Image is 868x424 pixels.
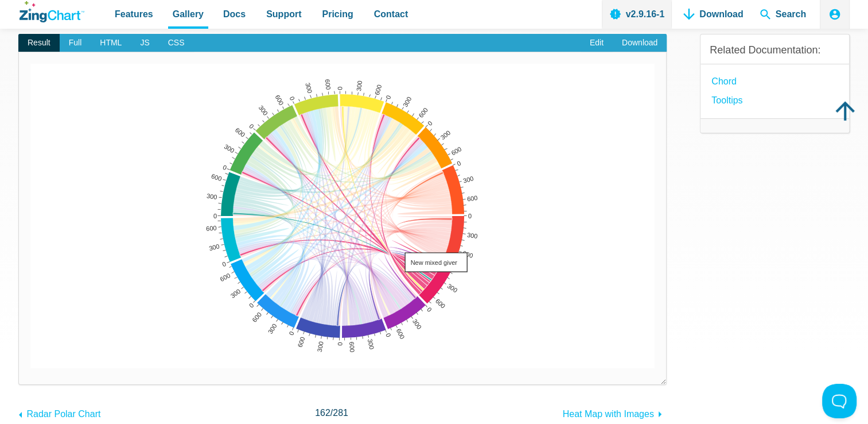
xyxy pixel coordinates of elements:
[131,34,158,52] span: JS
[91,34,131,52] span: HTML
[581,34,613,52] a: Edit
[26,409,100,419] span: Radar Polar Chart
[374,6,408,22] span: Contact
[315,405,348,421] span: /
[711,74,737,89] a: Chord
[563,409,654,419] span: Heat Map with Images
[711,92,742,108] a: Tooltips
[822,384,857,418] iframe: Toggle Customer Support
[266,6,301,22] span: Support
[563,403,667,422] a: Heat Map with Images
[613,34,667,52] a: Download
[60,34,91,52] span: Full
[18,34,60,52] span: Result
[20,1,84,22] a: ZingChart Logo. Click to return to the homepage
[173,6,204,22] span: Gallery
[223,6,246,22] span: Docs
[115,6,153,22] span: Features
[159,34,194,52] span: CSS
[333,408,348,418] span: 281
[710,44,840,57] h3: Related Documentation:
[18,403,100,422] a: Radar Polar Chart
[322,6,353,22] span: Pricing
[315,408,330,418] span: 162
